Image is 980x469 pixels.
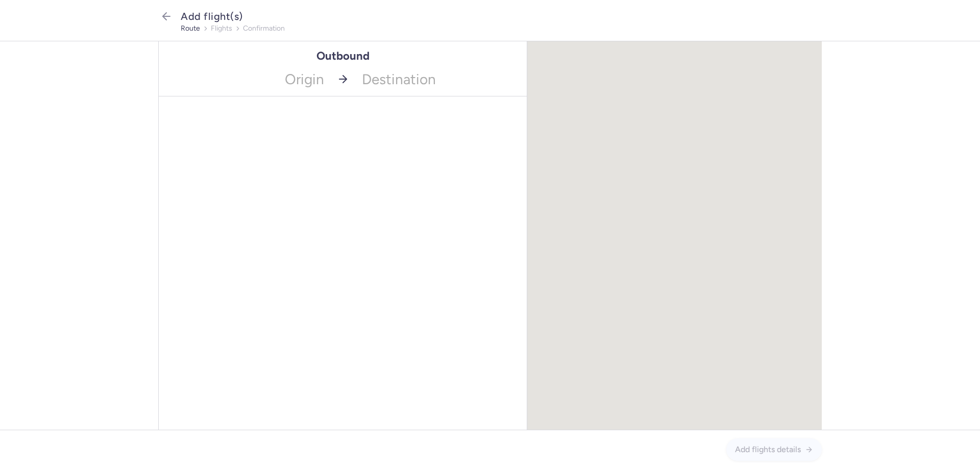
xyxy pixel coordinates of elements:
span: Origin [159,62,330,96]
span: Add flights details [735,445,801,454]
h1: Outbound [316,50,370,62]
span: Destination [356,62,527,96]
span: Add flight(s) [181,10,243,22]
button: flights [211,24,232,33]
button: route [181,24,200,33]
button: confirmation [243,24,285,33]
button: Add flights details [726,438,822,461]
